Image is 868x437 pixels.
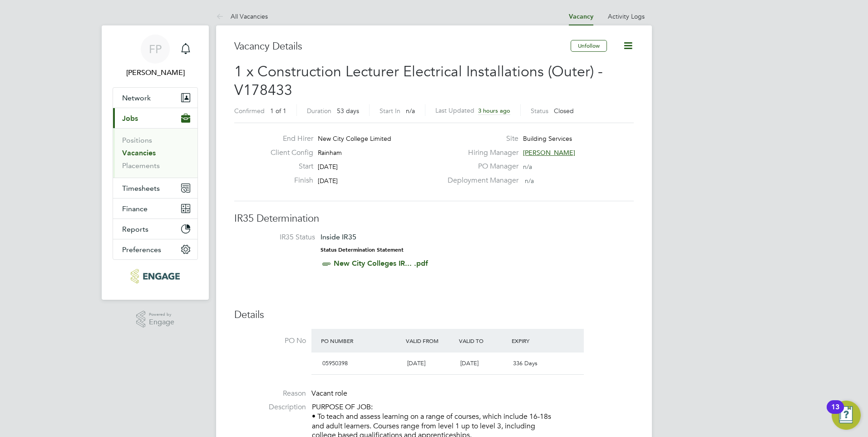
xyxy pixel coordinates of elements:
[234,402,306,412] label: Description
[234,212,634,225] h3: IR35 Determination
[831,407,839,419] div: 13
[321,247,404,253] strong: Status Determination Statement
[318,134,391,143] span: New City College Limited
[113,108,197,128] button: Jobs
[531,107,548,115] label: Status
[442,176,518,185] label: Deployment Manager
[523,134,572,143] span: Building Services
[216,12,268,20] a: All Vacancies
[318,177,338,185] span: [DATE]
[263,176,313,185] label: Finish
[131,269,179,283] img: morganhunt-logo-retina.png
[307,107,331,115] label: Duration
[263,134,313,144] label: End Hirer
[102,25,209,300] nav: Main navigation
[318,163,338,171] span: [DATE]
[234,63,603,99] span: 1 x Construction Lecturer Electrical Installations (Outer) - V178433
[149,43,162,55] span: FP
[319,333,404,349] div: PO Number
[122,161,160,170] a: Placements
[122,136,152,144] a: Positions
[380,107,400,115] label: Start In
[442,162,518,171] label: PO Manager
[113,199,197,218] button: Finance
[136,311,175,328] a: Powered byEngage
[337,107,359,115] span: 53 days
[569,13,593,20] a: Vacancy
[122,149,156,157] a: Vacancies
[113,219,197,239] button: Reports
[234,107,265,115] label: Confirmed
[234,336,306,346] label: PO No
[460,359,478,367] span: [DATE]
[113,35,198,78] a: FP[PERSON_NAME]
[122,94,151,102] span: Network
[113,67,198,78] span: Frank Pocock
[270,107,286,115] span: 1 of 1
[404,333,457,349] div: Valid From
[322,359,348,367] span: 05950398
[263,162,313,171] label: Start
[263,148,313,158] label: Client Config
[234,389,306,398] label: Reason
[234,308,634,322] h3: Details
[442,134,518,144] label: Site
[525,177,534,185] span: n/a
[832,401,861,430] button: Open Resource Center, 13 new notifications
[113,239,197,259] button: Preferences
[523,149,575,157] span: [PERSON_NAME]
[571,40,607,52] button: Unfollow
[113,269,198,283] a: Go to home page
[311,389,347,398] span: Vacant role
[234,40,571,53] h3: Vacancy Details
[122,114,138,123] span: Jobs
[122,184,160,193] span: Timesheets
[554,107,574,115] span: Closed
[478,107,510,114] span: 3 hours ago
[406,107,415,115] span: n/a
[149,311,174,318] span: Powered by
[113,88,197,108] button: Network
[243,233,315,242] label: IR35 Status
[334,259,428,268] a: New City Colleges IR... .pdf
[113,178,197,198] button: Timesheets
[509,333,562,349] div: Expiry
[122,245,161,254] span: Preferences
[513,359,538,367] span: 336 Days
[122,204,148,213] span: Finance
[321,233,356,241] span: Inside IR35
[442,148,518,158] label: Hiring Manager
[318,149,342,157] span: Rainham
[608,12,645,20] a: Activity Logs
[457,333,510,349] div: Valid To
[113,128,197,178] div: Jobs
[435,106,474,114] label: Last Updated
[407,359,425,367] span: [DATE]
[523,163,532,171] span: n/a
[122,225,148,233] span: Reports
[149,318,174,326] span: Engage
